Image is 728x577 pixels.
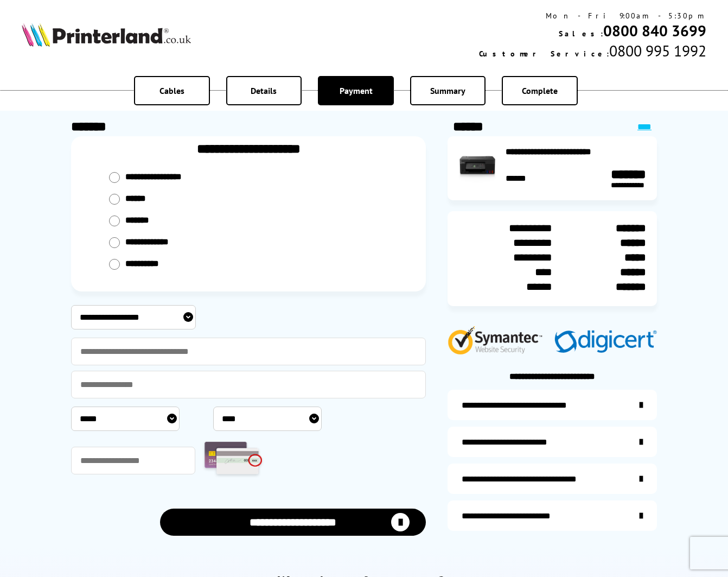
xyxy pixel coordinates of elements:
[559,29,603,39] span: Sales:
[603,21,706,41] a: 0800 840 3699
[479,11,706,21] div: Mon - Fri 9:00am - 5:30pm
[159,85,184,96] span: Cables
[448,500,657,531] a: secure-website
[22,23,191,47] img: Printerland Logo
[430,85,465,96] span: Summary
[479,49,609,59] span: Customer Service:
[609,41,706,61] span: 0800 995 1992
[251,85,277,96] span: Details
[448,464,657,494] a: additional-cables
[340,85,373,96] span: Payment
[448,390,657,420] a: additional-ink
[448,427,657,457] a: items-arrive
[522,85,558,96] span: Complete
